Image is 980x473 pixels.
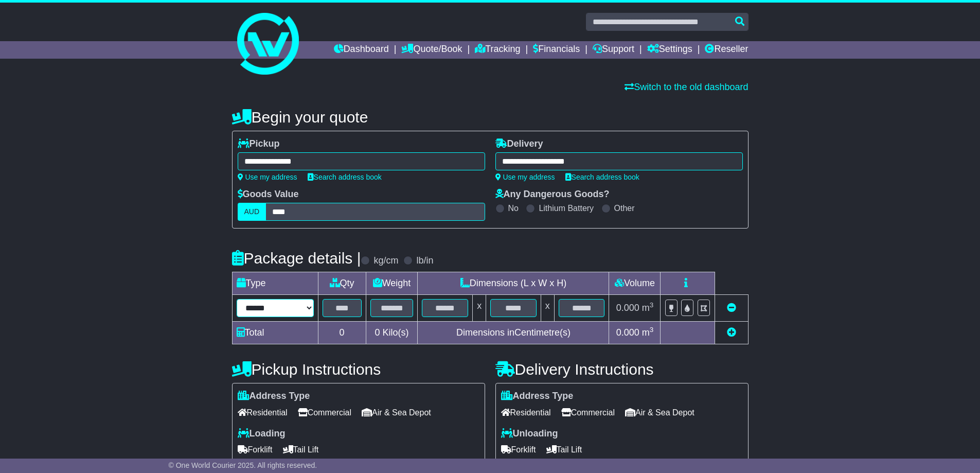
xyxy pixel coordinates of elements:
a: Settings [647,41,692,59]
td: Dimensions (L x W x H) [418,272,609,295]
td: Total [232,322,318,344]
span: Residential [238,405,288,421]
sup: 3 [650,326,654,334]
label: Lithium Battery [539,203,594,213]
span: m [642,327,654,338]
a: Tracking [475,41,520,59]
label: AUD [238,203,266,221]
td: Kilo(s) [366,322,418,344]
label: Other [614,203,635,213]
label: Loading [238,428,286,440]
td: 0 [318,322,366,344]
label: Delivery [495,138,543,150]
a: Switch to the old dashboard [625,82,748,92]
a: Remove this item [727,303,736,313]
label: No [508,203,519,213]
span: Commercial [298,405,351,421]
span: Tail Lift [546,442,582,458]
span: 0 [375,327,380,338]
a: Dashboard [334,41,389,59]
span: Forklift [238,442,273,458]
label: Address Type [238,391,310,402]
td: Dimensions in Centimetre(s) [418,322,609,344]
span: Air & Sea Depot [362,405,431,421]
a: Search address book [308,173,382,181]
h4: Package details | [232,250,361,267]
label: Address Type [501,391,574,402]
span: © One World Courier 2025. All rights reserved. [169,461,317,469]
a: Search address book [565,173,639,181]
span: Residential [501,405,551,421]
span: Air & Sea Depot [625,405,694,421]
h4: Begin your quote [232,109,749,126]
a: Use my address [495,173,555,181]
span: Forklift [501,442,536,458]
a: Use my address [238,173,297,181]
label: lb/in [416,255,433,267]
label: kg/cm [373,255,398,267]
span: m [642,303,654,313]
label: Goods Value [238,189,299,200]
td: Weight [366,272,418,295]
label: Unloading [501,428,558,440]
a: Support [593,41,634,59]
td: x [473,295,486,322]
td: Qty [318,272,366,295]
td: Type [232,272,318,295]
td: x [541,295,554,322]
h4: Pickup Instructions [232,361,485,378]
span: Commercial [561,405,615,421]
a: Quote/Book [401,41,462,59]
label: Any Dangerous Goods? [495,189,610,200]
td: Volume [609,272,661,295]
span: 0.000 [616,327,639,338]
h4: Delivery Instructions [495,361,749,378]
a: Financials [533,41,580,59]
sup: 3 [650,301,654,309]
a: Reseller [705,41,748,59]
a: Add new item [727,327,736,338]
span: Tail Lift [283,442,319,458]
label: Pickup [238,138,280,150]
span: 0.000 [616,303,639,313]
